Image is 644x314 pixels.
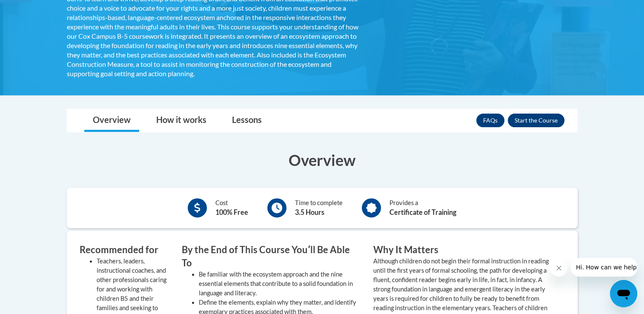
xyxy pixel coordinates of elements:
iframe: Message from company [571,258,637,277]
h3: By the End of This Course Youʹll Be Able To [182,243,361,270]
iframe: Close message [550,260,567,277]
li: Be familiar with the ecosystem approach and the nine essential elements that contribute to a soli... [199,270,361,298]
span: Hi. How can we help? [5,6,69,13]
button: Enroll [508,114,564,127]
div: Time to complete [295,198,343,217]
a: FAQs [476,114,504,127]
iframe: Button to launch messaging window [610,280,637,307]
a: Lessons [223,109,270,132]
b: 100% Free [215,208,248,216]
div: Provides a [389,198,456,217]
h3: Why It Matters [373,243,552,257]
b: 3.5 Hours [295,208,324,216]
h3: Recommended for [80,243,169,257]
div: Cost [215,198,248,217]
a: How it works [148,109,215,132]
h3: Overview [67,149,578,171]
a: Overview [84,109,139,132]
b: Certificate of Training [389,208,456,216]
